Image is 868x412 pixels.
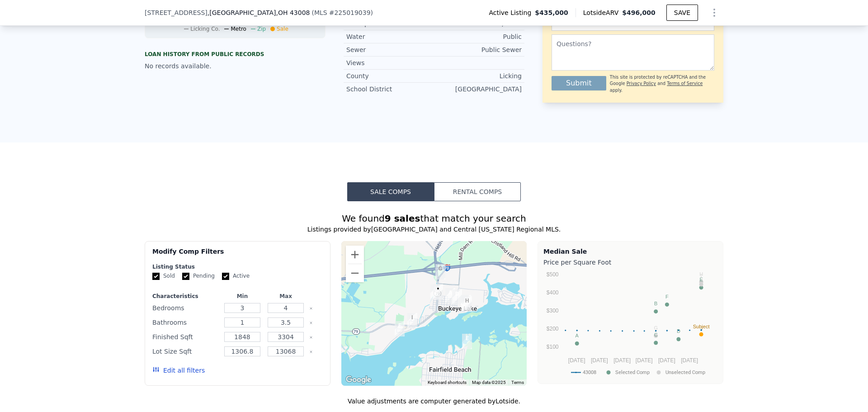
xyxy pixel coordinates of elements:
[309,350,313,354] button: Clear
[583,8,622,17] span: Lotside ARV
[458,293,476,315] div: 40 Beacon Light Lane
[309,321,313,325] button: Clear
[182,272,215,280] label: Pending
[276,9,310,16] span: , OH 43008
[344,374,373,386] a: Open this area in Google Maps (opens a new window)
[665,294,669,299] text: F
[432,260,449,283] div: 9 Worth Drive
[610,74,714,94] div: This site is protected by reCAPTCHA and the Google and apply.
[654,301,657,306] text: B
[428,379,467,386] button: Keyboard shortcuts
[145,212,723,225] div: We found that match your search
[145,225,723,234] div: Listings provided by [GEOGRAPHIC_DATA] and Central [US_STATE] Regional MLS .
[344,374,373,386] img: Google
[666,5,698,21] button: SAVE
[152,272,175,280] label: Sold
[429,280,447,303] div: 11007 Hebron Road
[591,357,608,364] text: [DATE]
[667,81,703,86] a: Terms of Service
[511,380,524,385] a: Terms (opens in new tab)
[152,345,219,358] div: Lot Size Sqft
[346,45,434,54] div: Sewer
[208,8,310,17] span: , [GEOGRAPHIC_DATA]
[547,326,559,332] text: $200
[190,26,220,32] span: Licking Co.
[622,9,656,16] span: $496,000
[693,324,710,329] text: Subject
[329,9,371,16] span: # 225019039
[705,4,723,22] button: Show Options
[152,273,160,280] input: Sold
[152,302,219,314] div: Bedrooms
[145,62,325,71] div: No records available.
[182,273,189,280] input: Pending
[543,269,717,382] svg: A chart.
[552,76,606,90] button: Submit
[665,369,705,375] text: Unselected Comp
[152,263,323,270] div: Listing Status
[699,271,703,277] text: H
[681,357,698,364] text: [DATE]
[346,246,364,264] button: Zoom in
[385,213,420,224] strong: 9 sales
[458,291,475,314] div: 79 Beacon Light Lane
[636,357,653,364] text: [DATE]
[583,369,596,375] text: 43008
[257,26,266,32] span: Zip
[391,317,408,340] div: 4483 N Bank Road NE
[309,307,313,310] button: Clear
[434,32,522,41] div: Public
[346,32,434,41] div: Water
[547,271,559,278] text: $500
[448,286,466,308] div: 290 East Street
[347,182,434,201] button: Sale Comps
[222,293,262,300] div: Min
[547,344,559,350] text: $100
[277,26,288,32] span: Sale
[427,281,444,303] div: 25 7th Street
[627,81,656,86] a: Privacy Policy
[309,336,313,339] button: Clear
[699,277,703,282] text: E
[472,380,506,385] span: Map data ©2025
[152,316,219,329] div: Bathrooms
[677,328,680,334] text: D
[535,8,568,17] span: $435,000
[576,333,579,338] text: A
[547,289,559,296] text: $400
[547,308,559,314] text: $300
[152,293,219,300] div: Characteristics
[543,247,717,256] div: Median Sale
[145,8,208,17] span: [STREET_ADDRESS]
[613,357,631,364] text: [DATE]
[434,85,522,94] div: [GEOGRAPHIC_DATA]
[654,332,658,337] text: C
[568,357,585,364] text: [DATE]
[543,256,717,269] div: Price per Square Foot
[489,8,535,17] span: Active Listing
[442,284,459,307] div: 172 Wood Street
[311,8,373,17] div: ( )
[701,274,702,279] text: I
[231,26,246,32] span: Metro
[346,264,364,282] button: Zoom out
[346,71,434,81] div: County
[145,51,325,58] div: Loan history from public records
[346,58,434,67] div: Views
[654,325,658,331] text: G
[658,357,675,364] text: [DATE]
[434,71,522,81] div: Licking
[152,331,219,343] div: Finished Sqft
[615,369,650,375] text: Selected Comp
[222,273,229,280] input: Active
[314,9,327,16] span: MLS
[222,272,250,280] label: Active
[152,366,205,375] button: Edit all filters
[346,85,434,94] div: School District
[266,293,306,300] div: Max
[434,45,522,54] div: Public Sewer
[152,247,323,263] div: Modify Comp Filters
[404,309,421,332] div: 48 Rosebraugh Circle
[434,182,521,201] button: Rental Comps
[145,397,723,406] div: Value adjustments are computer generated by Lotside .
